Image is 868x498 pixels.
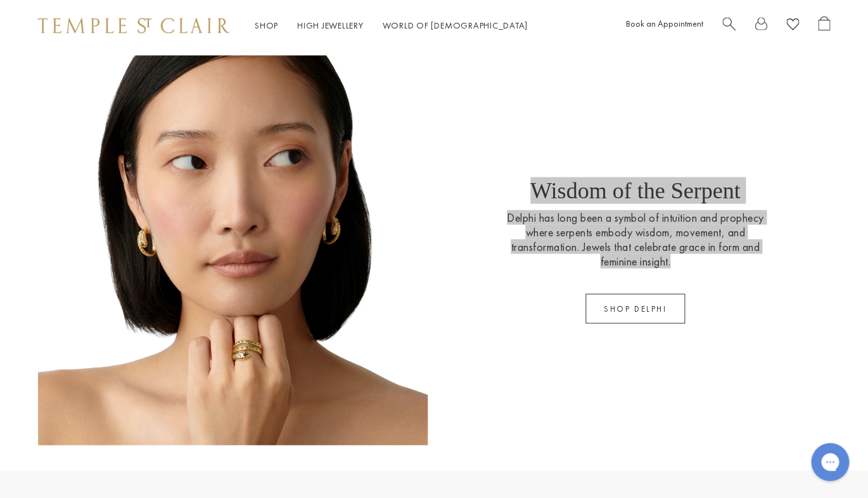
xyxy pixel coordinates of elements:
[38,18,229,33] img: Temple St. Clair
[585,293,686,323] a: SHOP DELPHI
[530,177,741,210] p: Wisdom of the Serpent
[722,16,736,35] a: Search
[818,16,830,35] a: Open Shopping Bag
[493,210,778,268] p: Delphi has long been a symbol of intuition and prophecy where serpents embody wisdom, movement, a...
[297,20,364,31] a: High JewelleryHigh Jewellery
[255,18,528,34] nav: Main navigation
[805,438,855,485] iframe: Gorgias live chat messenger
[626,18,703,29] a: Book an Appointment
[786,16,799,35] a: View Wishlist
[383,20,528,31] a: World of [DEMOGRAPHIC_DATA]World of [DEMOGRAPHIC_DATA]
[255,20,278,31] a: ShopShop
